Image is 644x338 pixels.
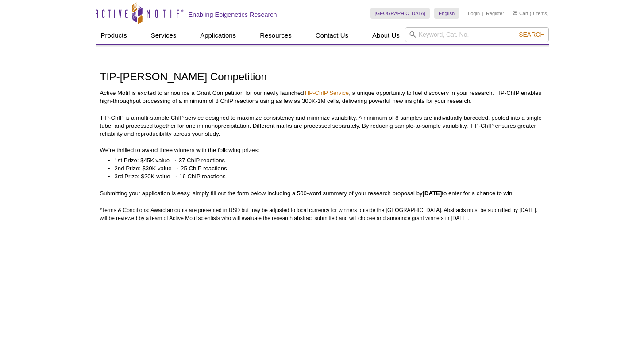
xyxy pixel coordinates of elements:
p: Active Motif is excited to announce a Grant Competition for our newly launched , a unique opportu... [100,89,544,105]
a: Register [486,10,504,16]
a: Resources [255,27,297,44]
p: Submitting your application is easy, simply fill out the form below including a 500-word summary ... [100,189,544,197]
li: (0 items) [513,8,549,19]
a: [GEOGRAPHIC_DATA] [370,8,430,19]
p: TIP-ChIP is a multi-sample ChIP service designed to maximize consistency and minimize variability... [100,114,544,138]
a: Products [96,27,132,44]
a: Login [468,10,480,16]
li: | [482,8,484,19]
p: We’re thrilled to award three winners with the following prizes: [100,146,544,154]
span: Search [519,31,544,38]
h2: Enabling Epigenetics Research [189,11,277,19]
li: 3rd Prize: $20K value → 16 ChIP reactions [115,173,536,181]
a: English [434,8,459,19]
a: About Us [367,27,405,44]
li: 1st Prize: $45K value → 37 ChIP reactions [115,157,536,165]
a: Cart [513,10,528,16]
img: Your Cart [513,11,517,15]
h1: TIP-[PERSON_NAME] Competition [100,71,544,84]
p: *Terms & Conditions: Award amounts are presented in USD but may be adjusted to local currency for... [100,206,544,222]
button: Search [516,31,547,39]
input: Keyword, Cat. No. [405,27,549,42]
a: Contact Us [310,27,354,44]
a: Applications [195,27,241,44]
li: 2nd Prize: $30K value → 25 ChIP reactions [115,165,536,173]
a: Services [146,27,182,44]
a: TIP-ChIP Service [304,90,349,96]
strong: [DATE] [423,190,442,197]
